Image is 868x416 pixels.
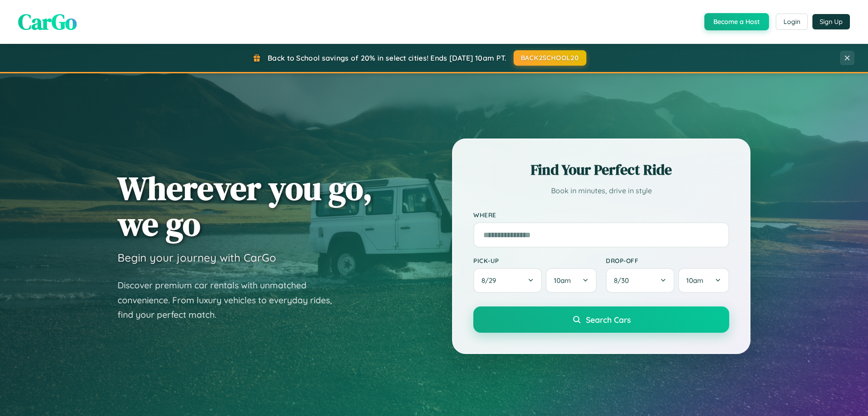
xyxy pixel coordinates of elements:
h1: Wherever you go, we go [118,170,373,242]
span: 10am [686,276,703,285]
span: Search Cars [586,315,631,325]
h3: Begin your journey with CarGo [118,251,276,264]
button: 8/29 [473,268,542,293]
label: Pick-up [473,257,597,264]
button: 10am [546,268,597,293]
button: Login [776,14,808,30]
span: Back to School savings of 20% in select cities! Ends [DATE] 10am PT. [268,53,506,62]
button: 10am [678,268,729,293]
label: Where [473,211,729,219]
p: Discover premium car rentals with unmatched convenience. From luxury vehicles to everyday rides, ... [118,278,344,322]
span: 8 / 29 [481,276,500,285]
span: 8 / 30 [614,276,633,285]
label: Drop-off [606,257,729,264]
h2: Find Your Perfect Ride [473,160,729,180]
span: 10am [554,276,571,285]
button: BACK2SCHOOL20 [514,50,586,66]
p: Book in minutes, drive in style [473,184,729,197]
button: 8/30 [606,268,675,293]
button: Sign Up [812,14,850,29]
button: Search Cars [473,306,729,333]
span: CarGo [18,7,77,37]
button: Become a Host [704,13,769,30]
